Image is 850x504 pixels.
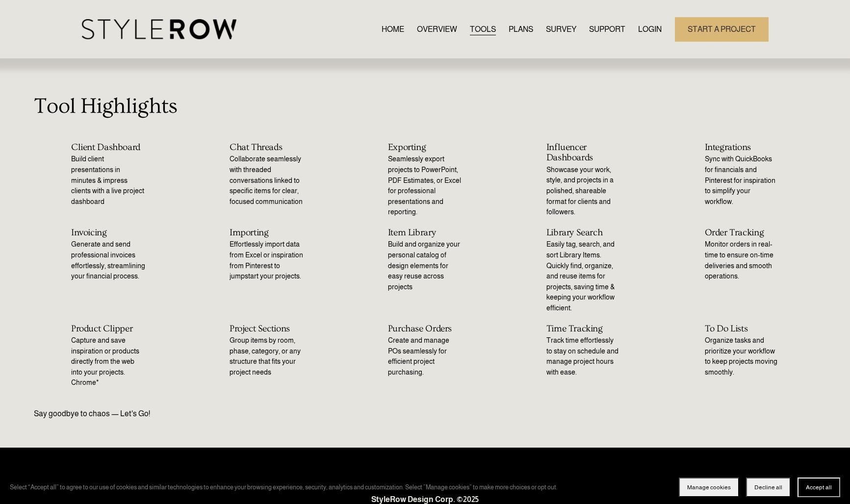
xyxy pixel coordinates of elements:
[470,23,496,36] a: TOOLS
[546,324,620,334] h2: Time Tracking
[546,165,620,218] p: Showcase your work, style, and projects in a polished, shareable format for clients and followers.
[10,482,558,492] p: Select “Accept all” to agree to our use of cookies and similar technologies to enhance your brows...
[705,154,779,207] p: Sync with QuickBooks for financials and Pinterest for inspiration to simplify your workflow.
[509,23,533,36] a: PLANS
[546,239,620,313] p: Easily tag, search, and sort Library Items. Quickly find, organize, and reuse items for projects,...
[388,324,462,334] h2: Purchase Orders
[71,324,145,334] h2: Product Clipper
[589,23,625,36] a: folder dropdown
[230,324,304,334] h2: Project Sections
[71,335,145,388] p: Capture and save inspiration or products directly from the web into your projects. Chrome*
[388,239,462,292] p: Build and organize your personal catalog of design elements for easy reuse across projects
[388,227,462,238] h2: Item Library
[71,142,145,152] h2: Client Dashboard
[546,142,620,163] h2: Influencer Dashboards
[546,23,576,36] a: SURVEY
[71,227,145,238] h2: Invoicing
[34,90,816,123] p: Tool Highlights
[687,484,731,491] span: Manage cookies
[230,239,304,281] p: Effortlessly import data from Excel or inspiration from Pinterest to jumpstart your projects.
[230,227,304,238] h2: Importing
[546,227,620,238] h2: Library Search
[705,227,779,238] h2: Order Tracking
[675,17,768,42] a: START A PROJECT
[705,324,779,334] h2: To Do Lists
[417,23,457,36] a: OVERVIEW
[230,335,304,378] p: Group items by room, phase, category, or any structure that fits your project needs
[71,239,145,281] p: Generate and send professional invoices effortlessly, streamlining your financial process.
[546,335,620,378] p: Track time effortlessly to stay on schedule and manage project hours with ease.
[230,142,304,152] h2: Chat Threads
[798,478,840,497] button: Accept all
[388,335,462,378] p: Create and manage POs seamlessly for efficient project purchasing.
[679,478,739,497] button: Manage cookies
[71,154,145,207] p: Build client presentations in minutes & impress clients with a live project dashboard
[705,335,779,378] p: Organize tasks and prioritize your workflow to keep projects moving smoothly.
[388,142,462,152] h2: Exporting
[82,19,236,39] img: StyleRow
[382,23,404,36] a: HOME
[806,484,832,491] span: Accept all
[230,154,304,207] p: Collaborate seamlessly with threaded conversations linked to specific items for clear, focused co...
[34,409,150,418] a: Say goodbye to chaos — Let's Go!
[705,239,779,281] p: Monitor orders in real-time to ensure on-time deliveries and smooth operations.
[705,142,779,152] h2: Integrations
[746,478,791,497] button: Decline all
[638,23,662,36] a: LOGIN
[754,484,782,491] span: Decline all
[388,154,462,218] p: Seamlessly export projects to PowerPoint, PDF Estimates, or Excel for professional presentations ...
[589,24,625,35] span: SUPPORT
